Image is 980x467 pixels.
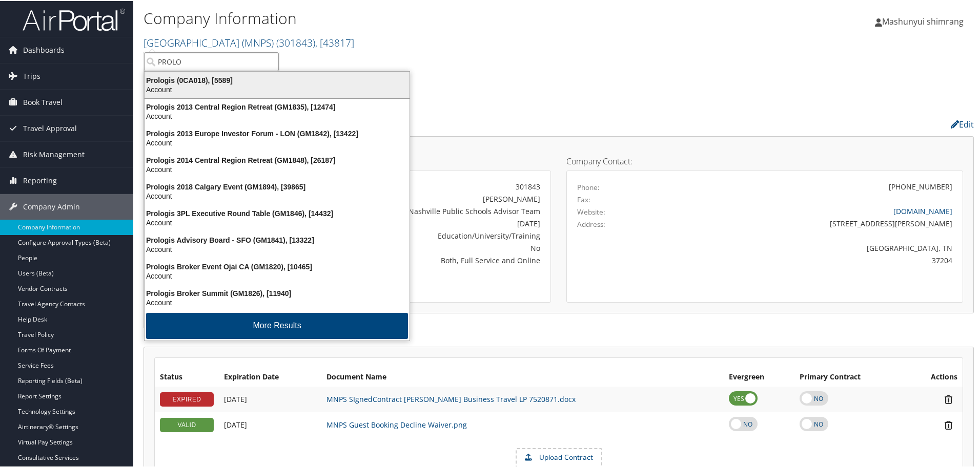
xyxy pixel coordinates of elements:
div: Account [138,137,416,146]
div: Add/Edit Date [224,394,316,403]
button: More Results [146,312,408,338]
div: [PHONE_NUMBER] [889,180,952,191]
label: Upload Contract [517,448,601,465]
a: Mashunyui shimrang [875,5,974,36]
h1: Company Information [144,7,697,28]
div: No [295,242,540,252]
div: Prologis 2013 Europe Investor Forum - LON (GM1842), [13422] [138,128,416,137]
span: Reporting [23,167,57,193]
i: Remove Contract [940,393,957,404]
div: Prologis (0CA018), [5589] [138,75,416,84]
a: MNPS Guest Booking Decline Waiver.png [326,419,467,429]
div: Account [138,190,416,200]
th: Status [155,367,219,386]
h4: Company Contact: [566,156,963,164]
div: Both, Full Service and Online [295,254,540,265]
div: [PERSON_NAME] [295,193,540,203]
label: Address: [577,218,605,228]
a: [DOMAIN_NAME] [893,205,952,215]
div: Account [138,217,416,226]
i: Remove Contract [940,419,957,430]
h2: Contracts: [144,324,974,342]
div: Prologis 3PL Executive Round Table (GM1846), [14432] [138,208,416,217]
h2: Company Profile: [144,114,692,132]
div: Education/University/Training [295,229,540,240]
span: Dashboards [23,36,65,62]
a: [GEOGRAPHIC_DATA] (MNPS) [144,35,354,49]
th: Evergreen [724,367,794,386]
span: Risk Management [23,141,85,166]
div: Prologis 2013 Central Region Retreat (GM1835), [12474] [138,101,416,111]
th: Actions [905,367,963,386]
div: Prologis 2014 Central Region Retreat (GM1848), [26187] [138,155,416,164]
span: Travel Approval [23,115,77,140]
img: airportal-logo.png [23,7,125,31]
div: 301843 [295,180,540,191]
a: MNPS SIgnedContract [PERSON_NAME] Business Travel LP 7520871.docx [326,393,576,403]
div: Prologis Broker Summit (GM1826), [11940] [138,288,416,297]
div: [DATE] [295,217,540,228]
div: [GEOGRAPHIC_DATA], TN [675,242,953,252]
div: Prologis 2018 Calgary Event (GM1894), [39865] [138,181,416,190]
span: Company Admin [23,193,80,219]
div: [STREET_ADDRESS][PERSON_NAME] [675,217,953,228]
span: Mashunyui shimrang [882,15,964,26]
th: Primary Contract [794,367,905,386]
span: Book Travel [23,89,63,114]
div: Add/Edit Date [224,419,316,429]
div: Metropolitan Nashville Public Schools Advisor Team [295,205,540,216]
label: Website: [577,206,605,216]
span: [DATE] [224,393,247,403]
a: Edit [951,118,974,129]
div: Account [138,244,416,253]
label: Fax: [577,194,590,204]
th: Expiration Date [219,367,321,386]
span: [DATE] [224,419,247,429]
div: Account [138,297,416,306]
div: Account [138,111,416,120]
div: Account [138,270,416,280]
span: Trips [23,62,40,88]
span: ( 301843 ) [276,35,315,49]
th: Document Name [321,367,724,386]
div: VALID [160,417,214,431]
div: Account [138,164,416,173]
div: Account [138,84,416,93]
div: Prologis Advisory Board - SFO (GM1841), [13322] [138,235,416,244]
span: , [ 43817 ] [315,35,354,49]
input: Search Accounts [144,51,279,70]
label: Phone: [577,181,600,192]
div: Prologis Broker Event Ojai CA (GM1820), [10465] [138,261,416,270]
div: 37204 [675,254,953,265]
div: EXPIRED [160,391,214,406]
